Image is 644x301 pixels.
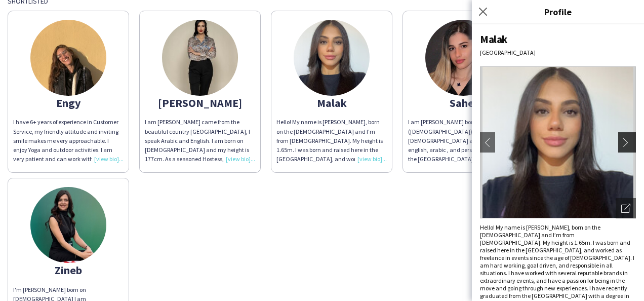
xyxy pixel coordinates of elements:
div: Engy [13,98,124,107]
img: thumb-8fa862a2-4ba6-4d8c-b812-4ab7bb08ac6d.jpg [30,187,106,263]
div: I am [PERSON_NAME] came from the beautiful country [GEOGRAPHIC_DATA], I speak Arabic and English.... [145,118,255,164]
img: thumb-65ab38588cdc0.jpeg [30,20,106,96]
img: thumb-6736815500af0.jpeg [425,20,501,96]
div: Malak [480,32,636,46]
div: I am [PERSON_NAME] born on ([DEMOGRAPHIC_DATA]). I am [DEMOGRAPHIC_DATA] and i speak english, ara... [408,118,518,164]
div: Malak [276,98,387,107]
img: thumb-670adb23170e3.jpeg [294,20,370,96]
div: Sahel [408,98,518,107]
div: Open photos pop-in [616,198,636,218]
div: Hello! My name is [PERSON_NAME], born on the [DEMOGRAPHIC_DATA] and I’m from [DEMOGRAPHIC_DATA]. ... [276,118,387,164]
div: I have 6+ years of experience in Customer Service, my friendly attitude and inviting smile makes ... [13,118,124,164]
h3: Profile [472,5,644,18]
img: Crew avatar or photo [480,66,636,218]
div: [GEOGRAPHIC_DATA] [480,49,636,56]
div: Zineb [13,266,124,275]
div: [PERSON_NAME] [145,98,255,107]
img: thumb-67126dc907f79.jpeg [162,20,238,96]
